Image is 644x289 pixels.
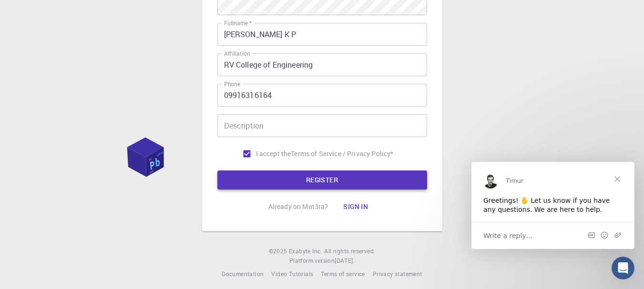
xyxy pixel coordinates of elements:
[268,202,328,211] p: Already on Mat3ra?
[222,269,264,279] a: Documentation
[271,269,313,279] a: Video Tutorials
[217,170,427,189] button: REGISTER
[335,257,355,264] span: [DATE] .
[224,19,252,27] label: Fullname
[289,247,322,255] span: Exabyte Inc.
[289,256,335,266] span: Platform version
[224,80,240,88] label: Phone
[271,270,313,278] span: Video Tutorials
[471,162,634,249] iframe: Intercom live chat message
[612,257,634,279] iframe: Intercom live chat
[373,270,422,278] span: Privacy statement
[289,247,322,256] a: Exabyte Inc.
[291,149,393,159] a: Terms of Service / Privacy Policy*
[335,256,355,266] a: [DATE].
[324,247,375,256] span: All rights reserved.
[321,270,365,278] span: Terms of service
[373,269,422,279] a: Privacy statement
[269,247,289,256] span: © 2025
[321,269,365,279] a: Terms of service
[224,50,250,58] label: Affiliation
[222,270,264,278] span: Documentation
[291,149,393,159] p: Terms of Service / Privacy Policy *
[336,197,376,216] button: Sign in
[256,149,291,159] span: I accept the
